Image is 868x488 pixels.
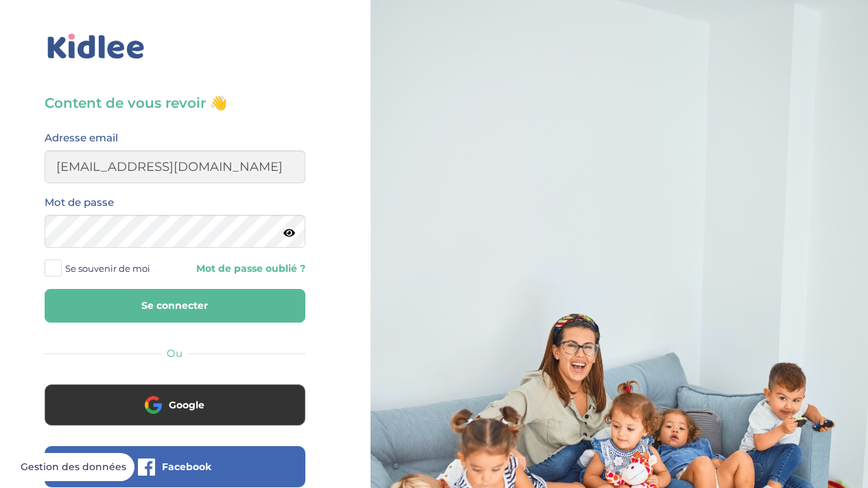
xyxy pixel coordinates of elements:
[145,396,162,413] img: google.png
[45,93,305,113] h3: Content de vous revoir 👋
[167,347,183,360] span: Ou
[45,150,305,183] input: Email
[45,31,148,62] img: logo_kidlee_bleu
[45,408,305,421] a: Google
[45,469,305,483] a: Facebook
[169,398,204,412] span: Google
[138,458,155,476] img: facebook.png
[162,460,211,474] span: Facebook
[65,259,150,277] span: Se souvenir de moi
[45,384,305,426] button: Google
[21,461,126,474] span: Gestion des données
[45,289,305,323] button: Se connecter
[12,453,134,482] button: Gestion des données
[45,446,305,487] button: Facebook
[45,194,114,211] label: Mot de passe
[45,129,118,147] label: Adresse email
[185,262,305,275] a: Mot de passe oublié ?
